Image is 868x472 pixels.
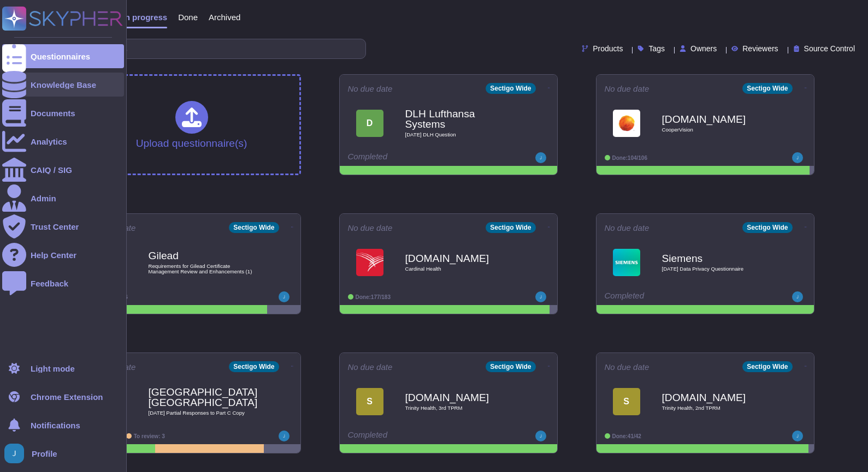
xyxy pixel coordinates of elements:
div: Chrome Extension [31,393,103,401]
span: No due date [348,224,393,232]
span: Profile [32,450,57,458]
img: user [279,431,290,441]
a: Trust Center [2,214,124,238]
span: Products [593,45,623,52]
span: Owners [690,45,717,52]
div: Completed [605,291,739,302]
button: user [2,441,32,465]
span: No due date [348,363,393,371]
a: Feedback [2,271,124,295]
img: Logo [613,110,640,137]
a: Documents [2,101,124,125]
span: [DATE] DLH Question [405,132,515,138]
img: user [535,291,546,302]
span: Done: 177/183 [356,294,391,300]
span: Done [178,13,198,21]
span: Reviewers [742,45,778,52]
span: Cardinal Health [405,266,515,272]
a: CAIQ / SIG [2,158,124,182]
b: [DOMAIN_NAME] [662,114,771,124]
b: [DOMAIN_NAME] [662,392,771,403]
span: CooperVision [662,127,771,133]
b: Gilead [149,250,258,261]
img: user [792,431,803,441]
div: Feedback [31,279,68,288]
div: CAIQ / SIG [31,166,72,174]
div: Help Center [31,251,76,259]
div: Sectigo Wide [742,361,792,372]
img: user [4,444,24,463]
span: Requirements for Gilead Certificate Management Review and Enhancements (1) [149,264,258,274]
div: Knowledge Base [31,81,96,89]
div: Analytics [31,138,67,146]
b: [DOMAIN_NAME] [405,392,515,403]
span: Archived [209,13,240,21]
span: No due date [605,85,649,93]
b: DLH Lufthansa Systems [405,109,515,129]
a: Admin [2,186,124,210]
div: S [356,388,383,415]
span: Source Control [804,45,855,52]
div: Sectigo Wide [742,83,792,94]
span: [DATE] Partial Responses to Part C Copy [149,410,258,416]
img: user [792,291,803,302]
span: [DATE] Data Privacy Questionnaire [662,266,771,272]
div: Sectigo Wide [486,361,535,372]
b: [DOMAIN_NAME] [405,253,515,264]
img: user [535,431,546,441]
div: Questionnaires [31,52,90,61]
span: Notifications [31,421,80,429]
div: D [356,110,383,137]
span: Tags [648,45,665,52]
div: Trust Center [31,223,79,231]
div: Upload questionnaire(s) [136,101,247,148]
a: Questionnaires [2,44,124,68]
div: Sectigo Wide [486,222,535,233]
div: Completed [348,431,482,441]
span: No due date [348,85,393,93]
input: Search by keywords [43,39,365,58]
span: No due date [605,224,649,232]
span: To review: 3 [134,433,165,439]
img: Logo [356,249,383,276]
span: In progress [122,13,167,21]
div: Sectigo Wide [486,83,535,94]
div: Documents [31,109,75,117]
img: user [279,291,290,302]
span: Done: 41/42 [612,433,641,439]
div: Light mode [31,365,75,373]
div: Admin [31,194,56,202]
span: Trinity Health, 3rd TPRM [405,405,515,411]
div: Completed [348,152,482,163]
a: Analytics [2,129,124,153]
a: Knowledge Base [2,73,124,97]
a: Chrome Extension [2,385,124,409]
div: Sectigo Wide [229,222,279,233]
b: [GEOGRAPHIC_DATA], [GEOGRAPHIC_DATA] [149,387,258,408]
img: Logo [613,249,640,276]
div: S [613,388,640,415]
a: Help Center [2,243,124,267]
img: user [792,152,803,163]
span: Done: 39/46 [99,294,128,300]
span: Trinity Health, 2nd TPRM [662,405,771,411]
img: user [535,152,546,163]
span: No due date [605,363,649,371]
div: Sectigo Wide [229,361,279,372]
div: Sectigo Wide [742,222,792,233]
b: Siemens [662,253,771,264]
span: Done: 104/106 [612,155,648,161]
